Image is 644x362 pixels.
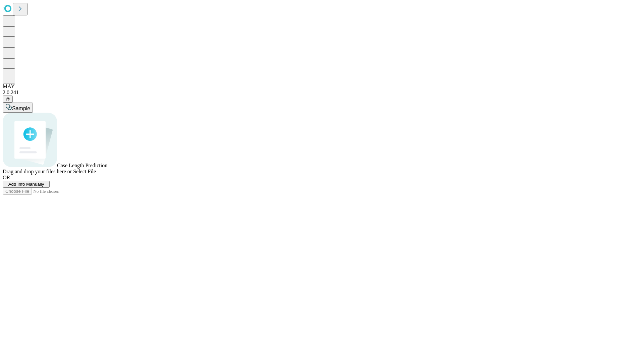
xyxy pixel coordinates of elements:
span: Add Info Manually [8,182,44,187]
span: OR [3,175,10,180]
div: 2.0.241 [3,89,641,96]
button: Sample [3,103,33,113]
button: Add Info Manually [3,181,50,188]
span: Sample [12,106,30,111]
button: @ [3,96,13,103]
span: Drag and drop your files here or [3,169,72,174]
span: Select File [73,169,96,174]
span: Case Length Prediction [57,163,107,168]
span: @ [5,97,10,102]
div: MAY [3,83,641,89]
